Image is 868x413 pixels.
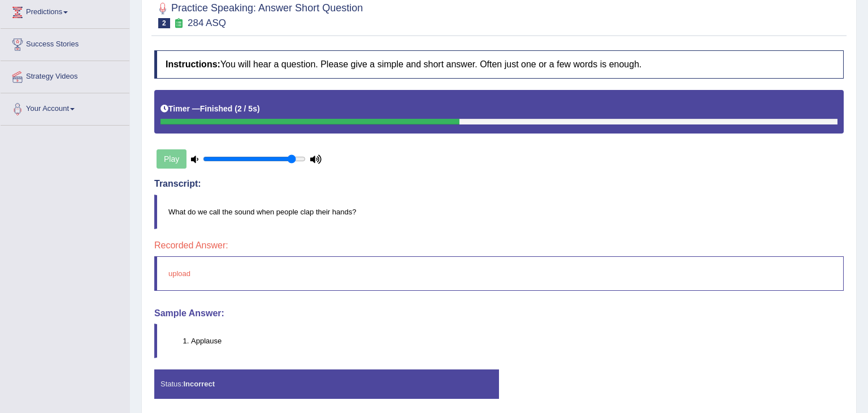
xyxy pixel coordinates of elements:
span: 2 [158,18,170,28]
small: Exam occurring question [173,18,185,29]
b: 2 / 5s [237,104,257,113]
blockquote: What do we call the sound when people clap their hands? [154,195,844,229]
blockquote: upload [154,256,844,291]
li: Applause [191,335,843,346]
a: Your Account [1,93,129,122]
h5: Timer — [160,105,260,113]
a: Success Stories [1,29,129,57]
b: ( [235,104,237,113]
small: 284 ASQ [188,18,226,28]
h4: Sample Answer: [154,308,844,319]
h4: Recorded Answer: [154,240,844,251]
strong: Incorrect [183,380,215,388]
a: Strategy Videos [1,61,129,89]
div: Status: [154,369,499,398]
h4: You will hear a question. Please give a simple and short answer. Often just one or a few words is... [154,50,844,79]
b: Instructions: [166,59,220,69]
h4: Transcript: [154,179,844,189]
b: Finished [200,104,233,113]
b: ) [257,104,260,113]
